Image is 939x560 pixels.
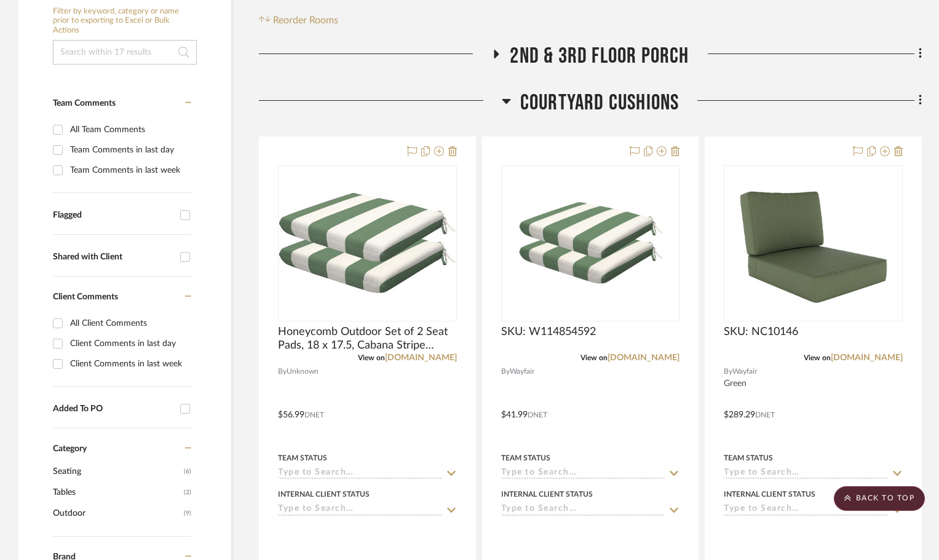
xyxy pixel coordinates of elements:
[70,314,188,333] div: All Client Comments
[53,503,181,524] span: Outdoor
[273,13,338,28] span: Reorder Rooms
[580,354,608,361] span: View on
[278,366,287,377] span: By
[501,468,665,479] input: Type to Search…
[70,354,188,374] div: Client Comments in last week
[724,489,815,500] div: Internal Client Status
[501,325,596,339] span: SKU: W114854592
[724,366,732,377] span: By
[53,293,118,301] span: Client Comments
[501,504,665,516] input: Type to Search…
[278,325,457,352] span: Honeycomb Outdoor Set of 2 Seat Pads, 18 x 17.5, Cabana Stripe Green & Cream Universal Chair Cush...
[70,334,188,353] div: Client Comments in last day
[287,366,319,377] span: Unknown
[184,483,191,502] span: (2)
[53,7,197,36] h6: Filter by keyword, category or name prior to exporting to Excel or Bulk Actions
[501,489,593,500] div: Internal Client Status
[385,353,457,362] a: [DOMAIN_NAME]
[831,353,903,362] a: [DOMAIN_NAME]
[278,489,370,500] div: Internal Client Status
[510,366,534,377] span: Wayfair
[53,482,181,503] span: Tables
[501,366,510,377] span: By
[834,486,925,511] scroll-to-top-button: BACK TO TOP
[53,252,174,262] div: Shared with Client
[724,166,902,321] div: 0
[53,461,181,482] span: Seating
[358,354,385,361] span: View on
[502,166,679,321] div: 0
[520,90,679,116] span: Courtyard Cushions
[70,120,188,140] div: All Team Comments
[724,468,888,479] input: Type to Search…
[724,452,773,463] div: Team Status
[53,210,174,221] div: Flagged
[184,462,191,481] span: (6)
[732,366,757,377] span: Wayfair
[804,354,831,361] span: View on
[278,504,442,516] input: Type to Search…
[510,43,689,69] span: 2nd & 3rd Floor Porch
[724,325,798,339] span: SKU: NC10146
[53,99,116,108] span: Team Comments
[278,468,442,479] input: Type to Search…
[70,160,188,180] div: Team Comments in last week
[70,140,188,160] div: Team Comments in last day
[259,13,338,28] button: Reorder Rooms
[279,193,456,293] img: Honeycomb Outdoor Set of 2 Seat Pads, 18 x 17.5, Cabana Stripe Green & Cream Universal Chair Cush...
[279,166,456,321] div: 0
[513,167,667,320] img: SKU: W114854592
[53,404,174,414] div: Added To PO
[724,504,888,516] input: Type to Search…
[184,503,191,523] span: (9)
[501,452,550,463] div: Team Status
[53,40,197,65] input: Search within 17 results
[278,452,327,463] div: Team Status
[608,353,679,362] a: [DOMAIN_NAME]
[53,444,87,454] span: Category
[737,167,890,320] img: SKU: NC10146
